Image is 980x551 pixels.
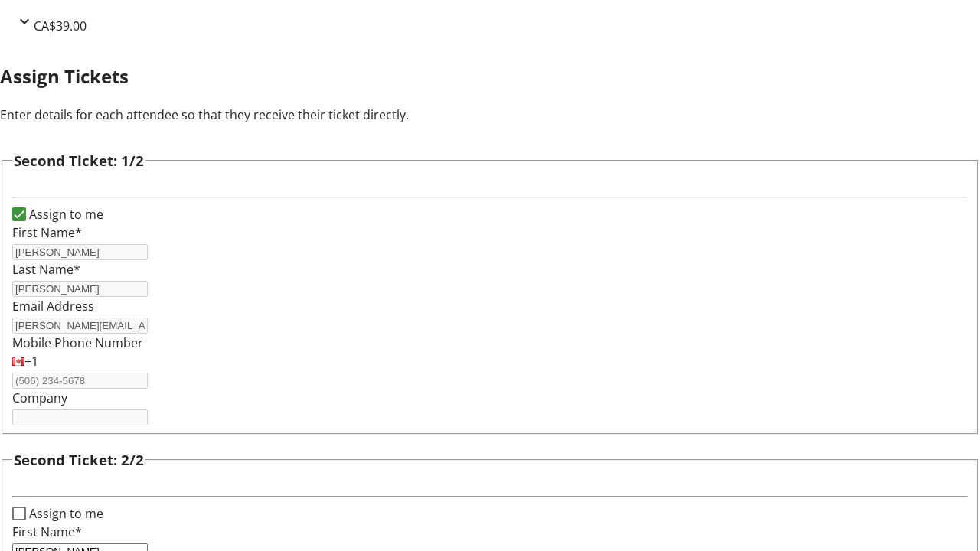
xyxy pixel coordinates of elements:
label: Email Address [12,298,94,315]
input: (506) 234-5678 [12,373,148,389]
label: First Name* [12,523,82,540]
h3: Second Ticket: 2/2 [14,449,144,471]
label: Last Name* [12,261,80,278]
h3: Second Ticket: 1/2 [14,150,144,171]
label: Assign to me [26,205,103,223]
label: Assign to me [26,504,103,523]
label: Mobile Phone Number [12,334,143,351]
span: CA$39.00 [34,18,87,34]
label: First Name* [12,224,82,241]
label: Company [12,390,67,406]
